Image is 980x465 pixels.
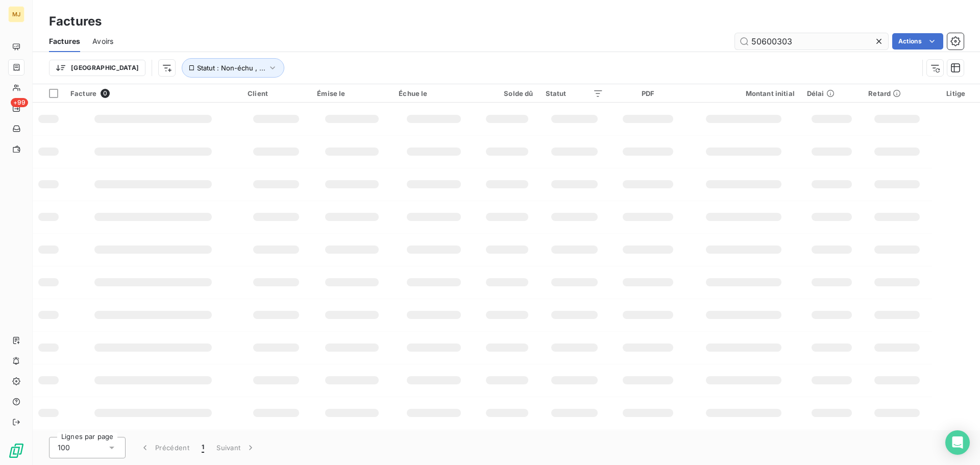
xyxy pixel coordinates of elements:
button: [GEOGRAPHIC_DATA] [49,60,145,76]
span: 100 [58,443,70,453]
button: Statut : Non-échu , ... [182,58,284,78]
h3: Factures [49,12,102,31]
div: MJ [8,6,24,22]
div: Solde dû [481,89,533,97]
div: PDF [616,89,680,97]
div: Retard [868,89,925,97]
button: 1 [195,437,210,458]
button: Actions [892,33,943,50]
span: +99 [11,98,28,107]
img: Logo LeanPay [8,443,24,459]
div: Échue le [399,89,469,97]
span: Avoirs [92,36,113,46]
input: Rechercher [735,33,888,50]
span: 0 [101,89,110,98]
div: Délai [807,89,856,97]
div: Statut [546,89,604,97]
span: 1 [202,443,204,453]
div: Client [248,89,305,97]
div: Émise le [317,89,386,97]
span: Statut : Non-échu , ... [197,64,265,72]
span: Facture [70,89,96,97]
span: Factures [49,36,80,46]
div: Litige [938,89,974,97]
div: Montant initial [693,89,795,97]
div: Open Intercom Messenger [945,430,970,455]
button: Suivant [210,437,262,458]
button: Précédent [134,437,195,458]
